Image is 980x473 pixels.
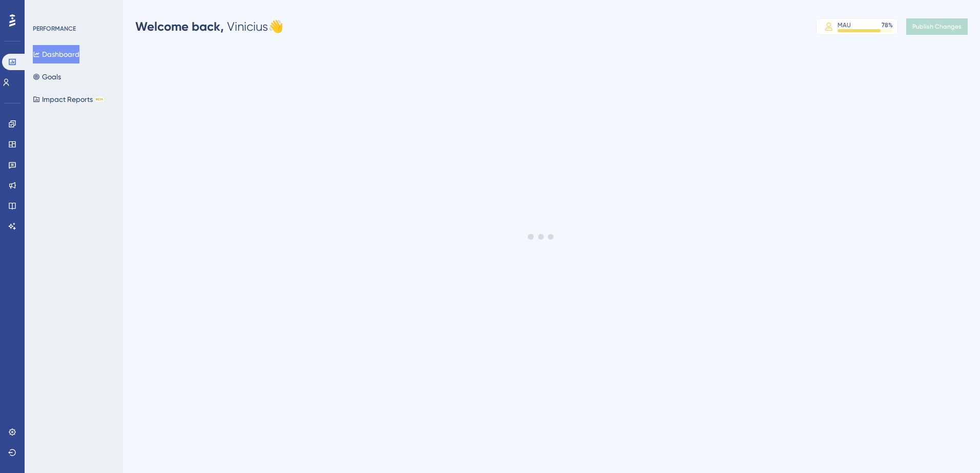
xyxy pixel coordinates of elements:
[33,45,79,63] button: Dashboard
[95,97,104,102] div: BETA
[33,25,76,33] div: PERFORMANCE
[838,21,851,29] div: MAU
[33,90,104,109] button: Impact ReportsBETA
[912,23,962,31] span: Publish Changes
[135,18,283,35] div: Vinicius 👋
[906,18,968,35] button: Publish Changes
[135,19,224,34] span: Welcome back,
[882,21,893,29] div: 78 %
[33,68,61,86] button: Goals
